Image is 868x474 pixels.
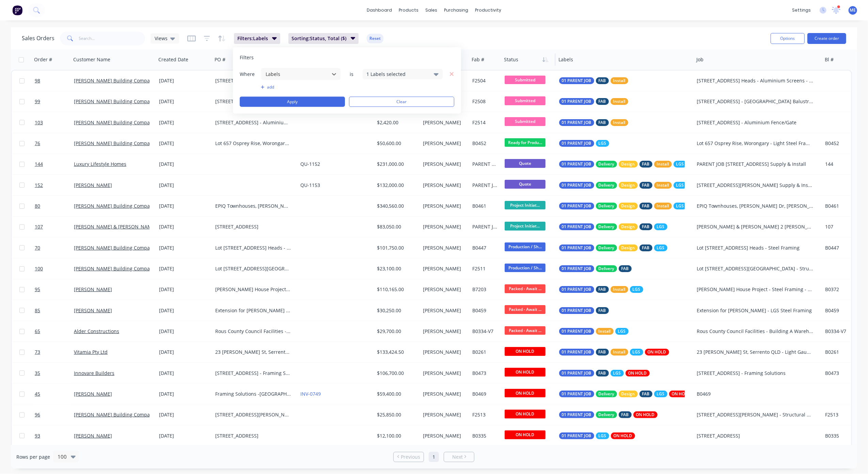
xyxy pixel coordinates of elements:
[559,244,667,251] button: 01 PARENT JOBDeliveryDesignFABLGS
[505,347,546,355] span: ON HOLD
[215,203,291,209] div: EPIQ Townhouses, [PERSON_NAME] Dr, [PERSON_NAME] Head - STAGE 1 (LW1) TH 6-11
[234,33,280,44] button: Filters:Labels
[562,119,591,126] span: 01 PARENT JOB
[562,203,591,209] span: 01 PARENT JOB
[377,328,415,335] div: $29,700.00
[472,244,498,251] div: B0447
[79,32,145,45] input: Search...
[562,265,591,272] span: 01 PARENT JOB
[74,140,172,146] a: [PERSON_NAME] Building Company Pty Ltd
[363,5,395,15] a: dashboard
[825,286,848,293] div: B0372
[562,349,591,355] span: 01 PARENT JOB
[697,140,814,147] div: Lot 657 Osprey Rise, Worongary - Light Steel Framing
[472,223,498,230] div: PARENT JOB CARD
[35,140,40,147] span: 76
[423,244,465,251] div: [PERSON_NAME]
[599,349,606,355] span: FAB
[74,119,172,126] a: [PERSON_NAME] Building Company Pty Ltd
[850,7,856,13] span: ME
[240,97,345,107] button: Apply
[74,328,119,334] a: Alder Constructions
[472,56,484,63] div: Fab #
[697,265,814,272] div: Lot [STREET_ADDRESS][GEOGRAPHIC_DATA] - Structural Steel Supply
[559,265,632,272] button: 01 PARENT JOBDeliveryFAB
[35,279,74,300] a: 95
[505,96,546,105] span: Submitted
[825,328,848,335] div: B0334-V7
[423,265,465,272] div: [PERSON_NAME]
[159,98,210,105] div: [DATE]
[288,33,359,44] button: Sorting:Status, Total ($)
[215,328,291,335] div: Rous County Council Facilities - Building A Warehouse - Additional Wall Framing VAR 07
[657,223,665,230] span: LGS
[559,349,669,355] button: 01 PARENT JOBFABInstallLGSON HOLD
[825,349,848,355] div: B0261
[159,140,210,147] div: [DATE]
[395,5,422,15] div: products
[35,370,40,377] span: 35
[621,203,635,209] span: Design
[825,223,848,230] div: 107
[422,5,441,15] div: sales
[377,244,415,251] div: $101,750.00
[215,370,291,377] div: [STREET_ADDRESS] - Framing Solutions
[613,286,626,293] span: Install
[676,161,684,168] span: LGS
[559,140,609,147] button: 01 PARENT JOBLGS
[423,286,465,293] div: [PERSON_NAME]
[35,175,74,195] a: 152
[562,140,591,147] span: 01 PARENT JOB
[657,244,665,251] span: LGS
[562,286,591,293] span: 01 PARENT JOB
[599,161,614,168] span: Delivery
[377,182,415,189] div: $132,000.00
[74,98,172,105] a: [PERSON_NAME] Building Company Pty Ltd
[559,328,629,335] button: 01 PARENT JOBInstallLGS
[215,119,291,126] div: [STREET_ADDRESS] - Aluminium Fence/Gate
[423,328,465,335] div: [PERSON_NAME]
[74,370,114,376] a: Innovare Builders
[377,203,415,209] div: $340,560.00
[159,244,210,251] div: [DATE]
[642,182,650,189] span: FAB
[559,411,658,418] button: 01 PARENT JOBDeliveryFABON HOLD
[35,77,40,84] span: 98
[825,244,848,251] div: B0447
[562,307,591,314] span: 01 PARENT JOB
[159,119,210,126] div: [DATE]
[825,140,848,147] div: B0452
[472,98,498,105] div: F2508
[159,223,210,230] div: [DATE]
[74,182,112,188] a: [PERSON_NAME]
[559,182,687,189] button: 01 PARENT JOBDeliveryDesignFABInstallLGS
[825,307,848,314] div: B0459
[559,286,643,293] button: 01 PARENT JOBFABInstallLGS
[158,56,188,63] div: Created Date
[505,180,546,188] span: Quote
[215,77,291,84] div: [STREET_ADDRESS] Heads - Aluminium Screens - Supply & Install
[657,203,669,209] span: Install
[599,265,614,272] span: Delivery
[505,264,546,272] span: Production / Sh...
[35,203,40,209] span: 80
[429,452,439,462] a: Page 1 is your current page
[35,196,74,216] a: 80
[35,70,74,91] a: 98
[159,328,210,335] div: [DATE]
[423,203,465,209] div: [PERSON_NAME]
[697,307,814,314] div: Extension for [PERSON_NAME] - LGS Steel Framing
[74,223,156,230] a: [PERSON_NAME] & [PERSON_NAME]
[697,328,814,335] div: Rous County Council Facilities - Building A Warehouse - Additional Wall Framing VAR 07
[559,223,667,230] button: 01 PARENT JOBDeliveryDesignFABLGS
[562,77,591,84] span: 01 PARENT JOB
[614,432,632,439] span: ON HOLD
[472,286,498,293] div: B7203
[35,286,40,293] span: 95
[35,119,43,126] span: 103
[559,119,628,126] button: 01 PARENT JOBFABInstall
[159,203,210,209] div: [DATE]
[599,411,614,418] span: Delivery
[215,307,291,314] div: Extension for [PERSON_NAME] - LGS Steel Framing
[215,98,291,105] div: [STREET_ADDRESS] - [GEOGRAPHIC_DATA] Balustrade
